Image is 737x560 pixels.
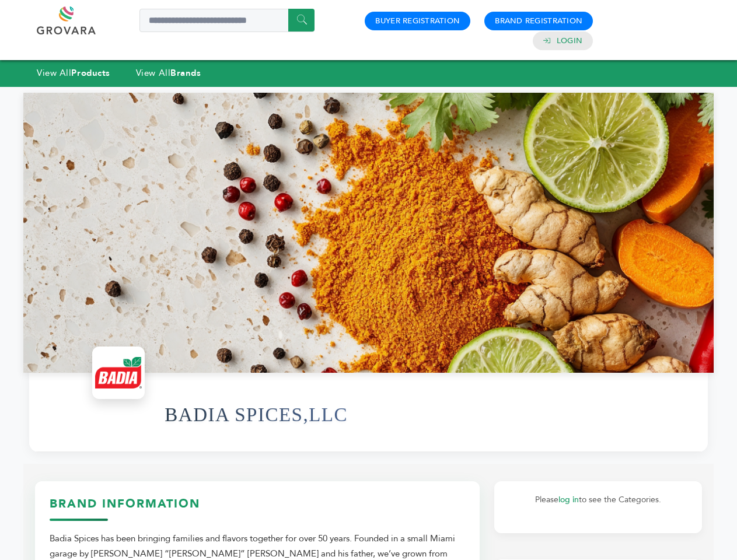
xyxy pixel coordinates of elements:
strong: Brands [170,67,201,79]
a: View AllBrands [136,67,201,79]
input: Search a product or brand... [139,9,315,32]
a: Login [557,36,582,46]
a: Buyer Registration [375,16,460,26]
strong: Products [71,67,110,79]
img: BADIA SPICES,LLC Logo [95,349,142,396]
h3: Brand Information [50,496,465,521]
a: log in [558,494,579,505]
h1: BADIA SPICES,LLC [165,386,348,443]
a: Brand Registration [495,16,582,26]
p: Please to see the Categories. [506,493,690,507]
a: View AllProducts [37,67,110,79]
